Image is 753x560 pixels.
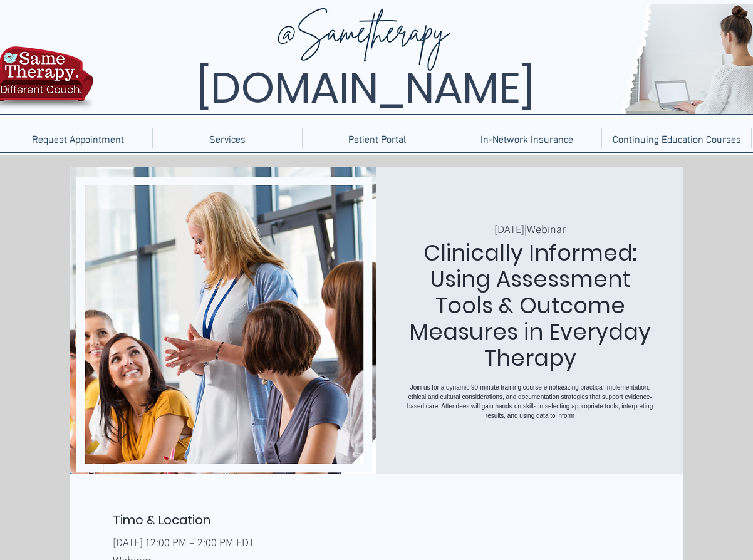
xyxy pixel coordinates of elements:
p: Continuing Education Courses [606,128,747,148]
a: In-Network Insurance [452,128,601,148]
p: [DATE] [494,222,524,236]
img: Clinically Informed: Using Assessment Tools & Outcome Measures in Everyday Therapy [70,167,376,479]
span: | [524,222,527,236]
p: Services [203,128,252,148]
p: Join us for a dynamic 90-minute training course emphasizing practical implementation, ethical and... [402,383,658,420]
p: Request Appointment [26,128,130,148]
p: In-Network Insurance [474,128,579,148]
h2: Time & Location [113,512,641,528]
a: Continuing Education Courses [601,128,751,148]
h1: Clinically Informed: Using Assessment Tools & Outcome Measures in Everyday Therapy [402,240,658,371]
a: Patient Portal [302,128,452,148]
p: Patient Portal [342,128,412,148]
p: [DATE] 12:00 PM – 2:00 PM EDT [113,534,641,550]
div: Services [152,128,302,148]
a: Request Appointment [3,128,152,148]
p: Webinar [527,222,566,236]
span: [DOMAIN_NAME] [196,58,534,118]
